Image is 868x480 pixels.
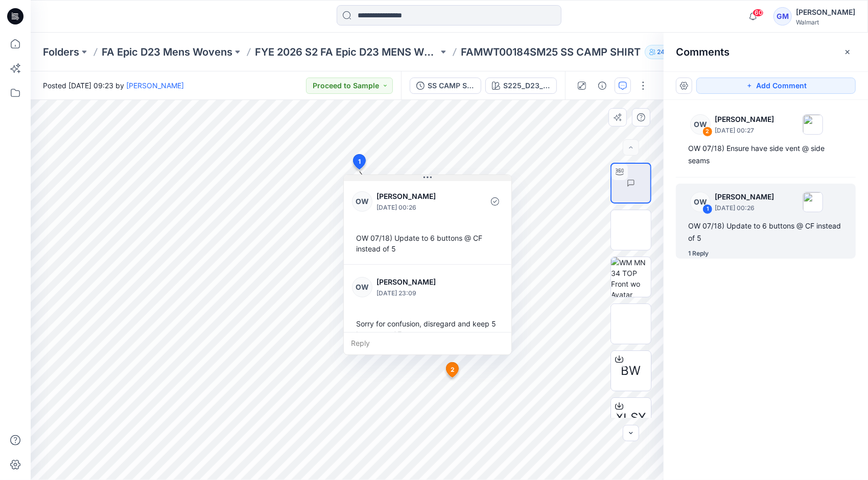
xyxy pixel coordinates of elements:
div: 1 Reply [688,248,709,259]
p: FAMWT00184SM25 SS CAMP SHIRT [461,45,641,59]
button: SS CAMP SHIRT [410,78,481,94]
button: Details [594,78,611,94]
a: [PERSON_NAME] [126,81,184,90]
p: [PERSON_NAME] [715,191,774,203]
span: XLSX [616,409,646,427]
div: S225_D23_FA_M067_B_multi stripe_C004-- [503,80,550,91]
p: [PERSON_NAME] [377,190,460,203]
p: [DATE] 00:27 [715,125,774,136]
div: OW [352,191,372,212]
div: GM [773,7,792,26]
div: OW 07/18) Update to 6 buttons @ CF instead of 5 [688,220,843,244]
p: [PERSON_NAME] [715,113,774,125]
img: WM MN 34 TOP Front wo Avatar [611,257,651,297]
span: 2 [451,365,455,374]
div: OW [690,192,711,212]
button: S225_D23_FA_M067_B_multi stripe_C004-- [485,78,557,94]
div: Reply [344,332,511,355]
div: [PERSON_NAME] [796,6,855,18]
p: 24 [658,46,665,58]
div: OW [352,277,372,297]
p: [DATE] 00:26 [715,203,774,213]
span: BW [621,362,641,380]
span: 60 [753,9,764,17]
span: 1 [358,157,361,166]
a: FA Epic D23 Mens Wovens [102,45,232,59]
button: Add Comment [696,78,856,94]
p: [DATE] 00:26 [377,203,460,213]
button: 24 [645,45,678,59]
p: [PERSON_NAME] [377,276,460,288]
a: Folders [43,45,79,59]
div: OW 07/18) Update to 6 buttons @ CF instead of 5 [352,229,503,258]
div: Sorry for confusion, disregard and keep 5 buttons at CF [352,314,503,344]
div: 1 [702,204,713,214]
span: Posted [DATE] 09:23 by [43,80,184,91]
div: OW [690,114,711,135]
p: [DATE] 23:09 [377,288,460,298]
h2: Comments [676,46,730,58]
a: FYE 2026 S2 FA Epic D23 MENS WOVENS [255,45,438,59]
div: Walmart [796,18,855,26]
div: SS CAMP SHIRT [428,80,475,91]
div: 2 [702,127,713,137]
div: OW 07/18) Ensure have side vent @ side seams [688,142,843,167]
